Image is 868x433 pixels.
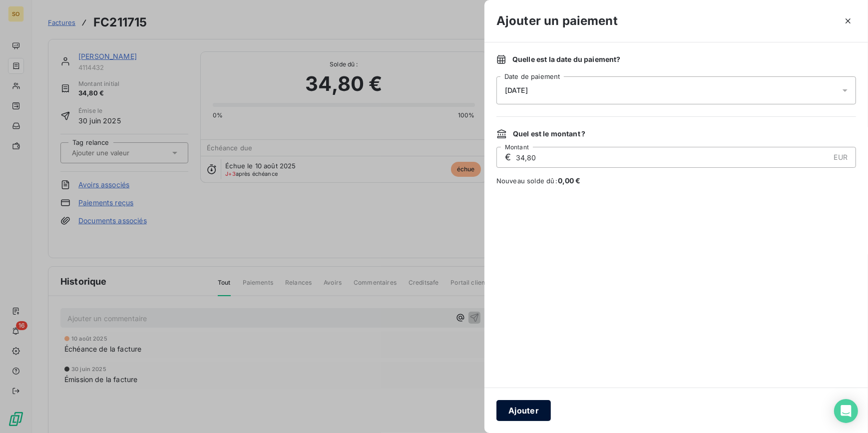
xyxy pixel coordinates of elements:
span: 0,00 € [558,176,581,185]
span: Quel est le montant ? [513,129,585,139]
span: Nouveau solde dû : [496,176,856,186]
h3: Ajouter un paiement [496,12,618,30]
button: Ajouter [496,400,551,421]
span: Quelle est la date du paiement ? [512,54,621,64]
span: [DATE] [505,86,528,94]
div: Open Intercom Messenger [834,399,858,423]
